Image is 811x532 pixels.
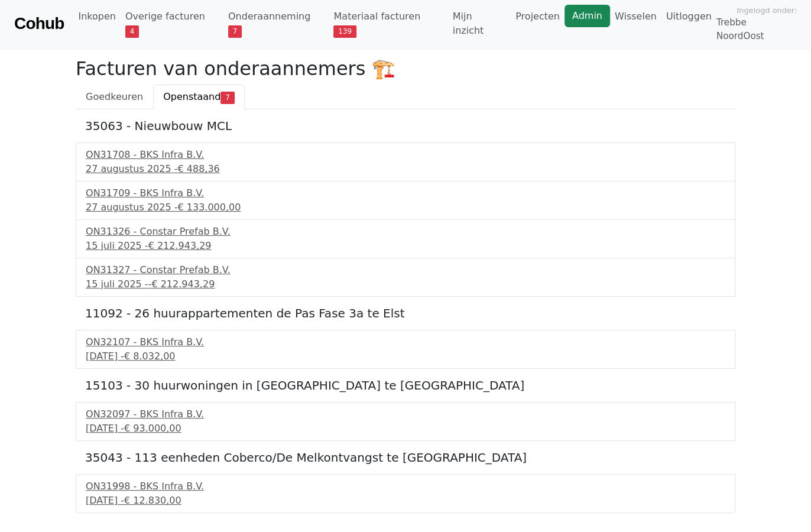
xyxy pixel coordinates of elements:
div: 27 augustus 2025 - [86,200,725,215]
span: € 133.000,00 [177,202,241,213]
a: Cohub [14,9,64,38]
h5: 35043 - 113 eenheden Coberco/De Melkontvangst te [GEOGRAPHIC_DATA] [85,450,726,465]
a: Admin [565,5,610,27]
a: ON31327 - Constar Prefab B.V.15 juli 2025 --€ 212.943,29 [86,263,725,291]
a: ON31708 - BKS Infra B.V.27 augustus 2025 -€ 488,36 [86,148,725,176]
div: [DATE] - [86,421,725,436]
a: ON32107 - BKS Infra B.V.[DATE] -€ 8.032,00 [86,335,725,364]
a: Materiaal facturen139 [329,5,447,43]
div: ON31327 - Constar Prefab B.V. [86,263,725,277]
a: ON32097 - BKS Infra B.V.[DATE] -€ 93.000,00 [86,407,725,436]
div: [DATE] - [86,494,725,508]
a: Openstaand7 [153,85,244,109]
div: ON31326 - Constar Prefab B.V. [86,225,725,239]
a: Inkopen [73,5,120,28]
span: € 12.830,00 [124,495,181,506]
a: Overige facturen4 [121,5,223,43]
span: € 212.943,29 [148,240,212,251]
a: ON31709 - BKS Infra B.V.27 augustus 2025 -€ 133.000,00 [86,186,725,215]
div: 15 juli 2025 - [86,239,725,253]
span: -€ 212.943,29 [148,278,215,290]
a: Projecten [511,5,565,28]
h5: 35063 - Nieuwbouw MCL [85,119,726,133]
h2: Facturen van onderaannemers 🏗️ [76,57,735,80]
span: € 8.032,00 [124,351,176,362]
a: Goedkeuren [76,85,153,109]
span: 7 [220,92,234,103]
a: ON31326 - Constar Prefab B.V.15 juli 2025 -€ 212.943,29 [86,225,725,253]
span: Ingelogd onder: [737,5,797,16]
h5: 15103 - 30 huurwoningen in [GEOGRAPHIC_DATA] te [GEOGRAPHIC_DATA] [85,378,726,392]
span: 7 [228,25,242,37]
div: 15 juli 2025 - [86,277,725,291]
span: € 93.000,00 [124,423,181,434]
div: 27 augustus 2025 - [86,162,725,176]
a: Wisselen [610,5,661,28]
div: ON32097 - BKS Infra B.V. [86,407,725,421]
h5: 11092 - 26 huurappartementen de Pas Fase 3a te Elst [85,306,726,320]
div: ON31708 - BKS Infra B.V. [86,148,725,162]
div: ON32107 - BKS Infra B.V. [86,335,725,349]
a: Uitloggen [661,5,716,28]
span: Goedkeuren [86,91,143,102]
span: 4 [125,25,139,37]
div: ON31998 - BKS Infra B.V. [86,479,725,494]
div: ON31709 - BKS Infra B.V. [86,186,725,200]
span: 139 [333,25,356,37]
span: € 488,36 [177,163,219,174]
a: Mijn inzicht [448,5,511,43]
a: ON31998 - BKS Infra B.V.[DATE] -€ 12.830,00 [86,479,725,508]
a: Onderaanneming7 [223,5,329,43]
span: Trebbe NoordOost [716,16,797,43]
div: [DATE] - [86,349,725,364]
span: Openstaand [163,91,220,102]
